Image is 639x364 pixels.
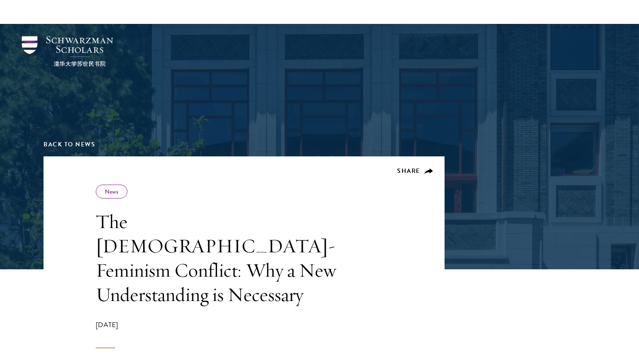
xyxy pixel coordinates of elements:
button: Share [397,167,433,175]
a: Back to News [43,140,95,149]
div: [DATE] [96,320,344,348]
span: Share [397,166,420,175]
a: News [105,187,118,196]
h1: The [DEMOGRAPHIC_DATA]-Feminism Conflict: Why a New Understanding is Necessary [96,209,344,307]
img: Schwarzman Scholars [22,36,113,66]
